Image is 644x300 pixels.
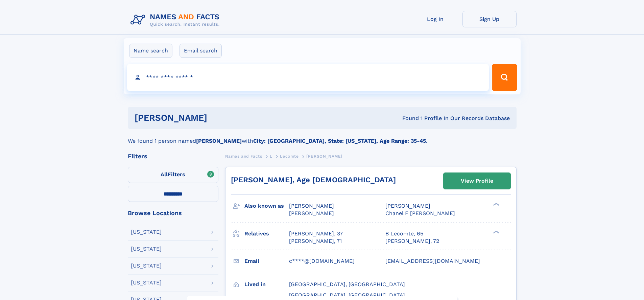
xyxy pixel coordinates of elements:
[385,210,455,216] span: Chanel F [PERSON_NAME]
[305,115,510,122] div: Found 1 Profile In Our Records Database
[128,11,225,29] img: Logo Names and Facts
[128,167,218,183] label: Filters
[128,153,218,159] div: Filters
[135,114,305,122] h1: [PERSON_NAME]
[270,152,272,160] a: L
[280,154,299,159] span: Lecomte
[225,152,262,160] a: Names and Facts
[128,210,218,216] div: Browse Locations
[408,11,462,27] a: Log In
[244,255,289,267] h3: Email
[289,292,405,298] span: [GEOGRAPHIC_DATA], [GEOGRAPHIC_DATA]
[244,228,289,239] h3: Relatives
[385,230,423,237] a: B Lecomte, 65
[161,171,168,178] span: All
[289,230,343,237] a: [PERSON_NAME], 37
[270,154,272,159] span: L
[280,152,299,160] a: Lecomte
[385,203,430,209] span: [PERSON_NAME]
[444,173,510,189] a: View Profile
[131,280,162,285] div: [US_STATE]
[231,176,396,184] a: [PERSON_NAME], Age [DEMOGRAPHIC_DATA]
[289,237,342,245] a: [PERSON_NAME], 71
[306,154,342,159] span: [PERSON_NAME]
[244,200,289,212] h3: Also known as
[289,210,334,216] span: [PERSON_NAME]
[129,44,172,58] label: Name search
[131,263,162,269] div: [US_STATE]
[385,258,480,264] span: [EMAIL_ADDRESS][DOMAIN_NAME]
[131,246,162,252] div: [US_STATE]
[244,279,289,290] h3: Lived in
[492,202,500,207] div: ❯
[289,281,405,287] span: [GEOGRAPHIC_DATA], [GEOGRAPHIC_DATA]
[131,229,162,235] div: [US_STATE]
[289,203,334,209] span: [PERSON_NAME]
[492,230,500,234] div: ❯
[492,64,517,91] button: Search Button
[461,173,493,189] div: View Profile
[253,138,426,144] b: City: [GEOGRAPHIC_DATA], State: [US_STATE], Age Range: 35-45
[385,237,439,245] a: [PERSON_NAME], 72
[196,138,242,144] b: [PERSON_NAME]
[128,129,517,145] div: We found 1 person named with .
[180,44,222,58] label: Email search
[462,11,517,27] a: Sign Up
[127,64,489,91] input: search input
